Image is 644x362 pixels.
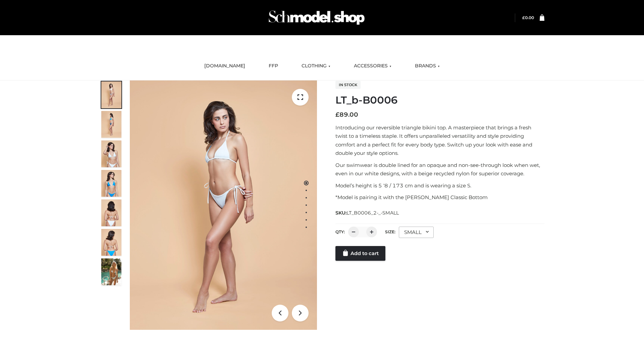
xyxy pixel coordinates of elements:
span: £ [522,15,525,20]
a: £0.00 [522,15,534,20]
span: In stock [335,81,361,89]
label: QTY: [335,229,345,234]
a: [DOMAIN_NAME] [199,59,250,73]
h1: LT_b-B0006 [335,94,544,106]
a: CLOTHING [297,59,335,73]
img: Arieltop_CloudNine_AzureSky2.jpg [101,258,121,285]
p: Our swimwear is double lined for an opaque and non-see-through look when wet, even in our white d... [335,161,544,178]
a: BRANDS [410,59,445,73]
bdi: 89.00 [335,111,358,118]
p: Introducing our reversible triangle bikini top. A masterpiece that brings a fresh twist to a time... [335,123,544,158]
span: SKU: [335,209,399,217]
a: FFP [264,59,283,73]
bdi: 0.00 [522,15,534,20]
img: Schmodel Admin 964 [266,4,367,31]
img: ArielClassicBikiniTop_CloudNine_AzureSky_OW114ECO_2-scaled.jpg [101,111,121,138]
a: Add to cart [335,246,385,261]
span: £ [335,111,339,118]
div: SMALL [399,227,434,238]
img: ArielClassicBikiniTop_CloudNine_AzureSky_OW114ECO_4-scaled.jpg [101,170,121,197]
p: Model’s height is 5 ‘8 / 173 cm and is wearing a size S. [335,181,544,190]
a: ACCESSORIES [349,59,396,73]
img: ArielClassicBikiniTop_CloudNine_AzureSky_OW114ECO_8-scaled.jpg [101,229,121,256]
p: *Model is pairing it with the [PERSON_NAME] Classic Bottom [335,193,544,202]
img: ArielClassicBikiniTop_CloudNine_AzureSky_OW114ECO_1 [130,80,317,330]
label: Size: [385,229,395,234]
img: ArielClassicBikiniTop_CloudNine_AzureSky_OW114ECO_3-scaled.jpg [101,140,121,167]
span: LT_B0006_2-_-SMALL [346,210,399,216]
img: ArielClassicBikiniTop_CloudNine_AzureSky_OW114ECO_7-scaled.jpg [101,199,121,226]
img: ArielClassicBikiniTop_CloudNine_AzureSky_OW114ECO_1-scaled.jpg [101,81,121,108]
